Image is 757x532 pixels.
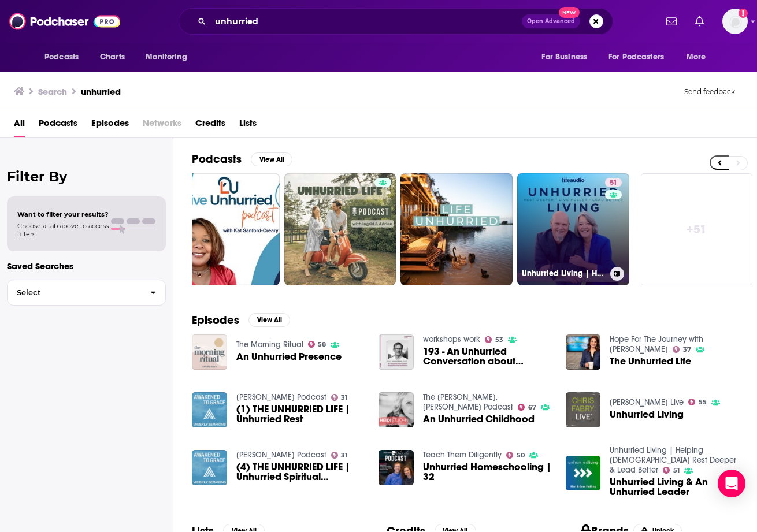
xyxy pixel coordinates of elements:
[179,8,613,35] div: Search podcasts, credits, & more...
[236,404,365,424] span: (1) THE UNHURRIED LIFE | Unhurried Rest
[192,450,227,485] img: (4) THE UNHURRIED LIFE | Unhurried Spiritual Disciplines
[44,49,79,65] span: Podcasts
[308,341,326,348] a: 58
[331,452,348,459] a: 31
[8,289,141,296] span: Select
[100,49,125,65] span: Charts
[485,336,503,343] a: 53
[527,18,575,24] span: Open Advanced
[192,152,242,166] h2: Podcasts
[9,10,120,32] img: Podchaser - Follow, Share and Rate Podcasts
[192,334,227,370] img: An Unhurried Presence
[423,462,552,482] span: Unhurried Homeschooling | 32
[423,347,552,366] span: 193 - An Unhurried Conversation about Unhurried Facilitation with [PERSON_NAME]
[236,352,342,362] span: An Unhurried Presence
[673,346,691,353] a: 37
[722,9,748,34] img: User Profile
[17,222,109,238] span: Choose a tab above to access filters.
[423,414,535,424] a: An Unhurried Childhood
[673,468,680,473] span: 51
[566,334,601,370] img: The Unhurried Life
[423,450,502,460] a: Teach Them Diligently
[236,392,326,402] a: Chad Roberts Podcast
[331,394,348,401] a: 31
[17,210,109,218] span: Want to filter your results?
[378,392,414,427] img: An Unhurried Childhood
[566,392,601,427] img: Unhurried Living
[687,49,706,65] span: More
[341,453,347,458] span: 31
[739,9,748,18] svg: Add a profile image
[248,313,290,327] button: View All
[236,450,326,460] a: Chad Roberts Podcast
[36,46,94,68] button: open menu
[566,456,601,491] a: Unhurried Living & An Unhurried Leader
[688,399,707,405] a: 55
[236,340,303,349] a: The Morning Ritual
[39,114,77,137] a: Podcasts
[192,392,227,427] img: (1) THE UNHURRIED LIFE | Unhurried Rest
[662,12,681,31] a: Show notifications dropdown
[610,177,617,189] span: 51
[683,347,691,352] span: 37
[318,342,326,347] span: 58
[138,46,202,68] button: open menu
[210,12,522,31] input: Search podcasts, credits, & more...
[601,46,681,68] button: open menu
[522,14,580,28] button: Open AdvancedNew
[251,152,292,166] button: View All
[192,313,239,328] h2: Episodes
[559,7,580,18] span: New
[38,86,67,97] h3: Search
[192,152,292,166] a: PodcastsView All
[14,114,25,137] span: All
[678,46,721,68] button: open menu
[378,450,414,485] a: Unhurried Homeschooling | 32
[423,347,552,366] a: 193 - An Unhurried Conversation about Unhurried Facilitation with Johnnie Moore
[517,453,525,458] span: 50
[423,392,513,412] a: The Heidi St. John Podcast
[608,49,664,65] span: For Podcasters
[605,178,622,187] a: 51
[722,9,748,34] button: Show profile menu
[378,334,414,370] img: 193 - An Unhurried Conversation about Unhurried Facilitation with Johnnie Moore
[522,269,606,278] h3: Unhurried Living | Helping [DEMOGRAPHIC_DATA] Rest Deeper & Lead Better
[7,261,166,271] p: Saved Searches
[506,452,525,459] a: 50
[195,114,225,137] a: Credits
[495,337,503,343] span: 53
[541,49,587,65] span: For Business
[341,395,347,400] span: 31
[91,114,129,137] a: Episodes
[610,477,739,497] a: Unhurried Living & An Unhurried Leader
[533,46,602,68] button: open menu
[518,404,536,411] a: 67
[423,334,480,344] a: workshops work
[143,114,181,137] span: Networks
[81,86,121,97] h3: unhurried
[610,445,736,475] a: Unhurried Living | Helping Christians Rest Deeper & Lead Better
[663,467,680,474] a: 51
[528,405,536,410] span: 67
[192,313,290,328] a: EpisodesView All
[722,9,748,34] span: Logged in as shcarlos
[236,462,365,482] a: (4) THE UNHURRIED LIFE | Unhurried Spiritual Disciplines
[7,168,166,185] h2: Filter By
[610,397,684,407] a: Chris Fabry Live
[610,410,684,419] a: Unhurried Living
[239,114,257,137] a: Lists
[610,356,691,366] a: The Unhurried Life
[517,173,629,285] a: 51Unhurried Living | Helping [DEMOGRAPHIC_DATA] Rest Deeper & Lead Better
